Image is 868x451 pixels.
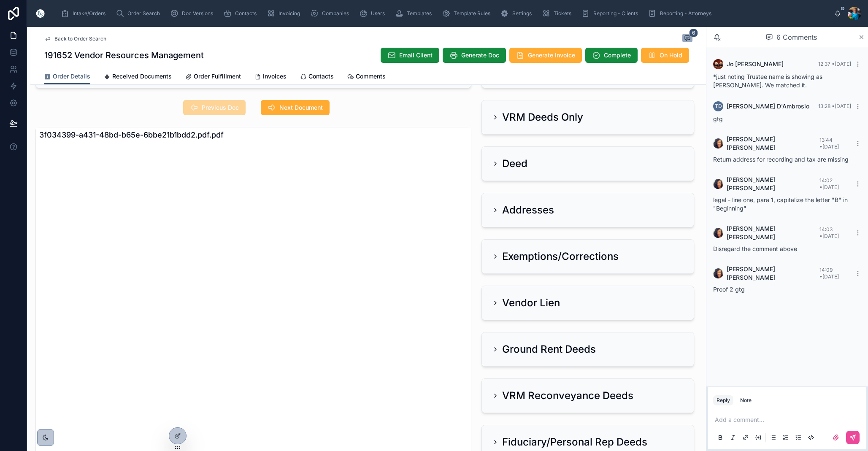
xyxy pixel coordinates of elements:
h2: Ground Rent Deeds [502,343,596,356]
span: Templates [407,10,432,17]
a: Received Documents [104,69,172,86]
h2: Fiduciary/Personal Rep Deeds [502,435,647,449]
span: On Hold [660,51,682,59]
button: Next Document [261,100,330,115]
span: Back to Order Search [54,35,106,42]
span: Companies [322,10,349,17]
a: Reporting - Attorneys [646,6,717,21]
span: legal - line one, para 1, capitalize the letter "B" in "Beginning" [713,196,848,212]
button: Generate Invoice [509,48,582,63]
span: Order Details [53,72,90,81]
a: Tickets [539,6,577,21]
a: Order Fulfillment [185,69,241,86]
h2: Deed [502,157,527,170]
span: [PERSON_NAME] [PERSON_NAME] [727,176,819,192]
a: Invoices [254,69,287,86]
h2: VRM Deeds Only [502,111,583,124]
a: Settings [498,6,538,21]
a: Templates [392,6,438,21]
span: Received Documents [112,72,172,81]
a: Comments [347,69,386,86]
button: Email Client [381,48,439,63]
span: [PERSON_NAME] [PERSON_NAME] [727,135,819,152]
h2: VRM Reconveyance Deeds [502,389,633,402]
div: Note [740,397,752,404]
div: 3f034399-a431-48bd-b65e-6bbe21b1bdd2.pdf.pdf [36,127,471,143]
button: Note [737,395,755,405]
a: Contacts [221,6,262,21]
span: 12:37 • [DATE] [818,61,851,67]
span: Return address for recording and tax are missing [713,156,849,163]
span: Doc Versions [182,10,213,17]
span: Next Document [279,103,323,112]
span: Reporting - Attorneys [660,10,711,17]
img: App logo [34,7,47,20]
button: Reply [713,395,733,405]
span: Disregard the comment above [713,245,797,252]
span: Invoicing [279,10,300,17]
a: Order Search [113,6,166,21]
span: Template Rules [454,10,490,17]
span: Comments [356,72,386,81]
h2: Vendor Lien [502,296,560,310]
span: Tickets [554,10,571,17]
span: 13:44 • [DATE] [819,137,839,150]
h2: Exemptions/Corrections [502,250,619,263]
a: Users [357,6,391,21]
a: Template Rules [439,6,496,21]
h1: 191652 Vendor Resources Management [44,49,204,61]
span: Email Client [399,51,433,59]
span: Order Fulfillment [194,72,241,81]
span: Jo [PERSON_NAME] [727,60,784,68]
span: Reporting - Clients [593,10,638,17]
span: Invoices [263,72,287,81]
span: 14:02 • [DATE] [819,177,839,190]
span: gtg [713,115,723,122]
span: Settings [512,10,532,17]
span: [PERSON_NAME] D'Ambrosio [727,102,809,111]
span: Generate Doc [461,51,499,59]
span: 14:09 • [DATE] [819,267,839,280]
span: Contacts [308,72,334,81]
span: 13:28 • [DATE] [818,103,851,109]
span: Order Search [127,10,160,17]
button: On Hold [641,48,689,63]
a: Doc Versions [168,6,219,21]
a: Order Details [44,69,90,85]
span: [PERSON_NAME] [PERSON_NAME] [727,265,819,282]
span: Users [371,10,385,17]
span: [PERSON_NAME] [PERSON_NAME] [727,224,819,241]
a: Intake/Orders [58,6,111,21]
span: Proof 2 gtg [713,286,745,293]
h2: Addresses [502,203,554,217]
span: TD [715,103,722,110]
a: Invoicing [264,6,306,21]
div: scrollable content [54,4,834,23]
a: Reporting - Clients [579,6,644,21]
a: Companies [308,6,355,21]
a: Back to Order Search [44,35,106,42]
button: Complete [585,48,638,63]
span: 14:03 • [DATE] [819,226,839,239]
span: Complete [604,51,631,59]
a: Contacts [300,69,334,86]
button: 6 [682,34,692,44]
button: Generate Doc [443,48,506,63]
span: *just noting Trustee name is showing as [PERSON_NAME]. We matched it. [713,73,822,89]
span: 6 Comments [776,32,817,42]
span: Generate Invoice [528,51,575,59]
span: Contacts [235,10,257,17]
span: 6 [689,29,698,37]
span: Intake/Orders [73,10,105,17]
